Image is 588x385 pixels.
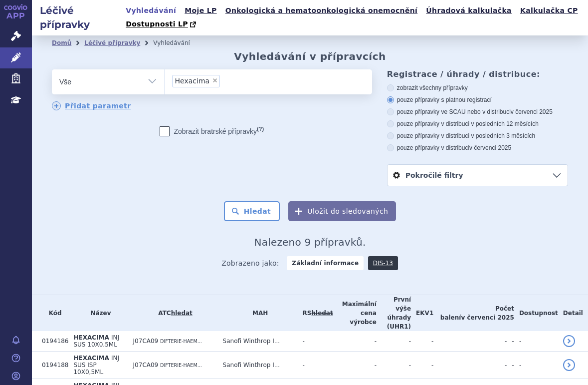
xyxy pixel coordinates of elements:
[254,236,366,248] span: Nalezeno 9 přípravků.
[212,77,218,83] span: ×
[84,39,140,46] a: Léčivé přípravky
[311,310,333,317] del: hledat
[511,108,553,115] span: v červenci 2025
[218,295,298,331] th: MAH
[126,20,188,28] span: Dostupnosti LP
[433,295,514,331] th: Počet balení
[68,295,128,331] th: Název
[411,331,433,352] td: -
[73,334,109,341] span: HEXACIMA
[171,310,193,317] a: hledat
[377,352,411,379] td: -
[133,338,159,345] span: J07CA09
[333,295,377,331] th: Maximální cena výrobce
[469,144,511,151] span: v červenci 2025
[517,4,581,17] a: Kalkulačka CP
[153,35,203,50] li: Vyhledávání
[387,96,568,104] label: pouze přípravky s platnou registrací
[433,352,507,379] td: -
[423,4,515,17] a: Úhradová kalkulačka
[257,126,264,132] abbr: (?)
[387,132,568,140] label: pouze přípravky v distribuci v posledních 3 měsících
[218,331,298,352] td: Sanofi Winthrop I...
[182,4,219,17] a: Moje LP
[388,165,568,186] a: Pokročilé filtry
[298,331,333,352] td: -
[160,339,202,344] span: DIFTERIE-HAEM...
[123,17,201,31] a: Dostupnosti LP
[433,331,507,352] td: -
[123,4,179,17] a: Vyhledávání
[298,295,333,331] th: RS
[387,144,568,152] label: pouze přípravky v distribuci
[218,352,298,379] td: Sanofi Winthrop I...
[73,355,109,362] span: HEXACIMA
[563,359,575,371] a: detail
[298,352,333,379] td: -
[333,331,377,352] td: -
[37,352,68,379] td: 0194188
[387,69,568,79] h3: Registrace / úhrady / distribuce:
[52,101,131,110] a: Přidat parametr
[52,39,71,46] a: Domů
[288,201,396,221] button: Uložit do sledovaných
[224,201,280,221] button: Hledat
[387,84,568,92] label: zobrazit všechny přípravky
[73,355,119,376] span: INJ SUS ISP 10X0,5ML
[32,3,123,31] h2: Léčivé přípravky
[514,331,558,352] td: -
[234,50,386,62] h2: Vyhledávání v přípravcích
[514,295,558,331] th: Dostupnost
[160,363,202,368] span: DIFTERIE-HAEM...
[73,334,119,348] span: INJ SUS 10X0,5ML
[411,352,433,379] td: -
[222,4,421,17] a: Onkologická a hematoonkologická onemocnění
[287,256,364,270] strong: Základní informace
[387,120,568,128] label: pouze přípravky v distribuci v posledních 12 měsících
[387,108,568,116] label: pouze přípravky ve SCAU nebo v distribuci
[563,335,575,347] a: detail
[160,126,264,136] label: Zobrazit bratrské přípravky
[133,362,159,369] span: J07CA09
[37,295,68,331] th: Kód
[507,352,514,379] td: -
[411,295,433,331] th: EKV1
[558,295,588,331] th: Detail
[221,256,279,270] span: Zobrazeno jako:
[175,77,210,84] span: Hexacima
[514,352,558,379] td: -
[333,352,377,379] td: -
[128,295,218,331] th: ATC
[37,331,68,352] td: 0194186
[507,331,514,352] td: -
[377,295,411,331] th: První výše úhrady (UHR1)
[377,331,411,352] td: -
[223,74,228,87] input: Hexacima
[461,314,514,321] span: v červenci 2025
[311,310,333,317] a: vyhledávání neobsahuje žádnou platnou referenční skupinu
[368,256,398,270] a: DIS-13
